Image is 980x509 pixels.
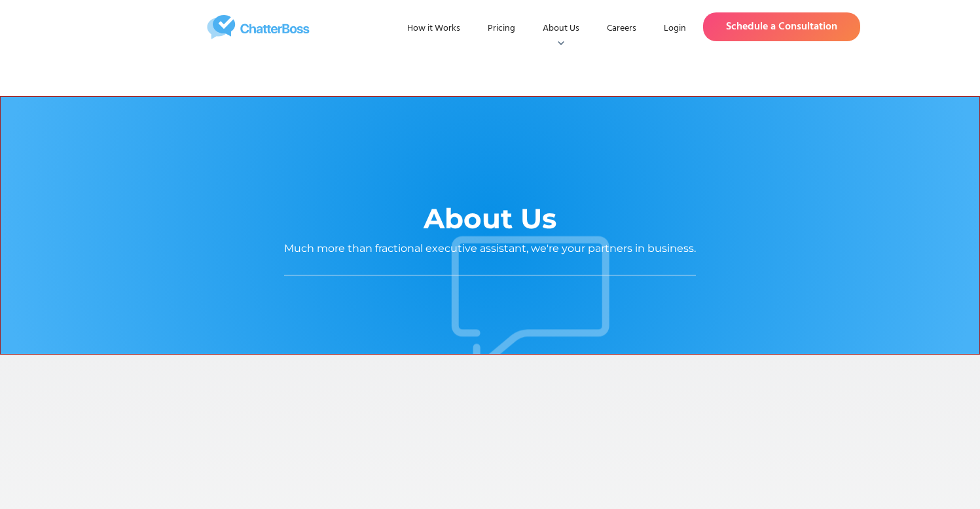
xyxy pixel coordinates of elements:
div: About Us [532,17,590,41]
a: Pricing [477,17,526,41]
div: Much more than fractional executive assistant, we're your partners in business. [284,242,696,255]
a: Login [653,17,697,41]
a: home [120,15,397,39]
a: Careers [596,17,647,41]
a: Schedule a Consultation [703,12,860,41]
div: About Us [543,22,579,35]
h1: About Us [424,202,556,236]
a: How it Works [397,17,471,41]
